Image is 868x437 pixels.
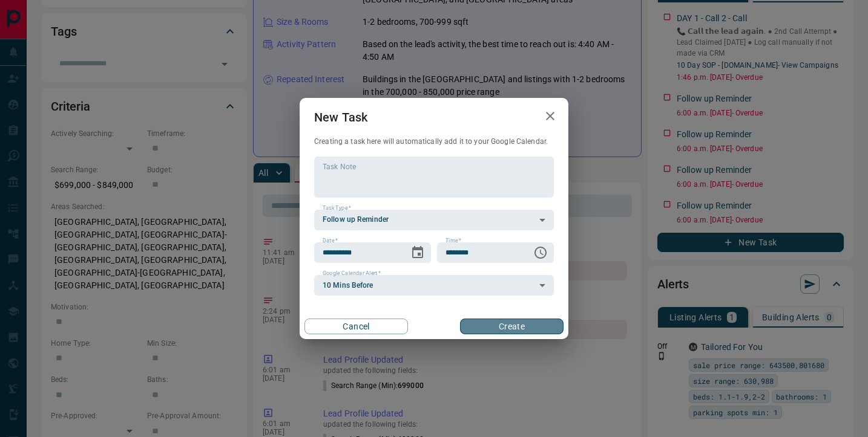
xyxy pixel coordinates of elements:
label: Task Type [323,204,351,212]
label: Google Calendar Alert [323,270,381,277]
button: Choose time, selected time is 6:00 AM [528,241,553,265]
label: Date [323,237,338,245]
h2: New Task [300,98,382,137]
label: Time [446,237,461,245]
button: Cancel [304,319,408,334]
p: Creating a task here will automatically add it to your Google Calendar. [314,137,554,147]
button: Create [460,319,564,334]
button: Choose date, selected date is Aug 22, 2025 [406,241,430,265]
div: 10 Mins Before [314,275,554,296]
div: Follow up Reminder [314,210,554,230]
